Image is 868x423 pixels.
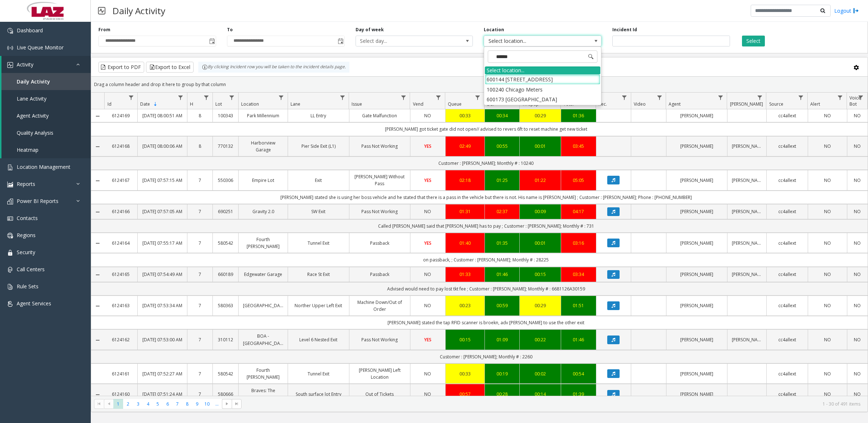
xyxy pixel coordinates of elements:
a: Quality Analysis [1,124,91,141]
a: Voice Bot Filter Menu [856,93,866,102]
a: NO [852,208,863,215]
span: Lane Activity [17,95,46,102]
span: YES [424,143,431,149]
a: Fourth [PERSON_NAME] [243,236,283,250]
a: cc4allext [771,143,803,150]
div: 00:01 [524,240,556,247]
span: Dashboard [17,27,43,34]
a: cc4allext [771,240,803,247]
span: YES [424,177,431,183]
div: 02:49 [450,143,480,150]
a: Braves: The Commons [243,387,283,401]
a: 6124165 [109,271,133,278]
button: Export to PDF [98,62,144,73]
a: 01:46 [489,271,515,278]
a: Machine Down/Out of Order [354,299,406,313]
label: Incident Id [612,27,637,33]
a: NO [852,271,863,278]
a: [PERSON_NAME] [671,391,723,398]
a: Race St Exit [292,271,344,278]
a: [DATE] 07:54:49 AM [142,271,182,278]
a: [DATE] 07:53:34 AM [142,302,182,309]
a: 00:14 [524,391,556,398]
a: 01:25 [489,177,515,184]
a: 03:16 [565,240,592,247]
a: NO [812,370,843,377]
img: 'icon' [7,28,13,34]
a: cc4allext [771,208,803,215]
a: 01:39 [565,391,592,398]
a: Source Filter Menu [796,93,806,102]
a: Lane Filter Menu [337,93,347,102]
a: Collapse Details [91,113,104,119]
a: Tunnel Exit [292,370,344,377]
a: South surface lot Entry [292,391,344,398]
div: 01:31 [450,208,480,215]
a: NO [415,302,441,309]
img: pageIcon [98,2,105,20]
img: 'icon' [7,199,13,204]
span: NO [424,208,431,215]
a: SW Exit [292,208,344,215]
img: 'icon' [7,62,13,68]
a: 00:15 [524,271,556,278]
td: Called [PERSON_NAME] said that [PERSON_NAME] has to pay ; Customer : [PERSON_NAME]; Monthly # : 731 [104,219,868,233]
div: 01:51 [565,302,592,309]
span: Select location... [484,36,577,46]
a: [DATE] 08:00:06 AM [142,143,182,150]
a: 00:33 [450,370,480,377]
a: 580363 [217,302,234,309]
img: 'icon' [7,250,13,256]
a: [DATE] 08:00:51 AM [142,112,182,119]
td: Customer : [PERSON_NAME]; Monthly # : 2260 [104,350,868,363]
a: Pass Not Working [354,208,406,215]
span: Agent Activity [17,112,49,119]
button: Select [742,36,765,46]
a: Fourth [PERSON_NAME] [243,367,283,381]
a: NO [812,271,843,278]
a: [PERSON_NAME] [732,208,762,215]
a: [PERSON_NAME] [671,143,723,150]
a: NO [852,177,863,184]
div: 05:05 [565,177,592,184]
span: Quality Analysis [17,129,53,136]
a: 310112 [217,336,234,343]
a: 6124166 [109,208,133,215]
span: Call Centers [17,266,45,273]
a: [PERSON_NAME] [671,336,723,343]
a: 00:28 [489,391,515,398]
a: Lot Filter Menu [227,93,236,102]
a: Agent Activity [1,107,91,124]
a: 7 [192,336,208,343]
a: 00:59 [489,302,515,309]
a: 01:40 [450,240,480,247]
a: 00:22 [524,336,556,343]
a: YES [415,177,441,184]
img: 'icon' [7,301,13,307]
a: Norther Upper Left Exit [292,302,344,309]
span: Location Management [17,163,70,170]
a: [PERSON_NAME] [671,271,723,278]
a: 7 [192,391,208,398]
a: 01:36 [565,112,592,119]
a: NO [852,336,863,343]
img: logout [853,7,859,15]
a: NO [812,143,843,150]
a: Id Filter Menu [126,93,136,102]
span: NO [424,371,431,377]
a: Collapse Details [91,337,104,343]
a: [PERSON_NAME] [732,336,762,343]
div: 00:15 [450,336,480,343]
a: Collapse Details [91,272,104,278]
a: Harborview Garage [243,139,283,153]
a: cc4allext [771,391,803,398]
img: 'icon' [7,216,13,221]
a: Collapse Details [91,303,104,309]
div: 00:54 [565,370,592,377]
a: Passback [354,271,406,278]
a: 6124163 [109,302,133,309]
span: Rule Sets [17,283,38,290]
